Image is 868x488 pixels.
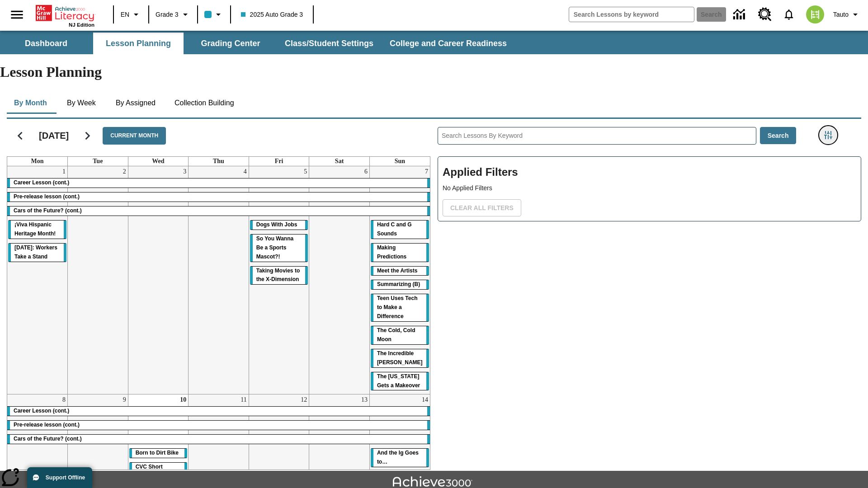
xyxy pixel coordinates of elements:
[121,10,129,19] span: EN
[299,394,309,405] a: September 12, 2025
[377,450,419,465] span: And the Ig Goes to…
[14,436,82,442] span: Cars of the Future? (cont.)
[14,193,80,200] span: Pre-release lesson (cont.)
[7,407,430,416] div: Career Lesson (cont.)
[59,92,104,114] button: By Week
[108,92,163,114] button: By Assigned
[371,267,429,276] div: Meet the Artists
[7,166,68,394] td: September 1, 2025
[8,221,66,239] div: ¡Viva Hispanic Heritage Month!
[309,166,370,394] td: September 6, 2025
[36,3,94,28] div: Home
[1,33,91,54] button: Dashboard
[181,166,188,177] a: September 3, 2025
[438,127,756,144] input: Search Lessons By Keyword
[377,295,418,319] span: Teen Uses Tech to Make a Difference
[393,157,407,166] a: Sunday
[7,435,430,444] div: Cars of the Future? (cont.)
[68,166,128,394] td: September 2, 2025
[377,327,415,343] span: The Cold, Cold Moon
[371,349,429,367] div: The Incredible Kellee Edwards
[371,449,429,467] div: And the Ig Goes to…
[423,166,430,177] a: September 7, 2025
[178,394,188,405] a: September 10, 2025
[8,244,66,262] div: Labor Day: Workers Take a Stand
[377,267,418,274] span: Meet the Artists
[211,157,226,166] a: Thursday
[250,221,308,230] div: Dogs With Jobs
[167,92,241,114] button: Collection Building
[438,156,861,221] div: Applied Filters
[569,7,694,22] input: search field
[128,166,189,394] td: September 3, 2025
[36,4,94,22] a: Home
[443,183,856,193] p: No Applied Filters
[377,281,420,287] span: Summarizing (B)
[7,421,430,430] div: Pre-release lesson (cont.)
[93,33,184,54] button: Lesson Planning
[777,3,801,26] a: Notifications
[7,92,54,114] button: By Month
[830,6,864,23] button: Profile/Settings
[728,2,753,27] a: Data Center
[129,449,188,458] div: Born to Dirt Bike
[136,450,179,456] span: Born to Dirt Bike
[371,294,429,321] div: Teen Uses Tech to Make a Difference
[371,280,429,289] div: Summarizing (B)
[14,221,56,237] span: ¡Viva Hispanic Heritage Month!
[371,221,429,239] div: Hard C and G Sounds
[117,6,146,23] button: Language: EN, Select a language
[14,244,57,260] span: Labor Day: Workers Take a Stand
[278,33,381,54] button: Class/Student Settings
[753,2,777,27] a: Resource Center, Will open in new tab
[359,394,369,405] a: September 13, 2025
[129,463,188,481] div: CVC Short Vowels Lesson 2
[801,3,830,26] button: Select a new avatar
[4,1,30,28] button: Open side menu
[333,157,345,166] a: Saturday
[443,161,856,183] h2: Applied Filters
[7,178,430,188] div: Career Lesson (cont.)
[103,127,166,145] button: Current Month
[250,235,308,262] div: So You Wanna Be a Sports Mascot?!
[46,474,85,481] span: Support Offline
[14,207,82,214] span: Cars of the Future? (cont.)
[136,464,179,479] span: CVC Short Vowels Lesson 2
[363,166,369,177] a: September 6, 2025
[430,115,861,470] div: Search
[371,326,429,344] div: The Cold, Cold Moon
[239,394,248,405] a: September 11, 2025
[241,10,303,19] span: 2025 Auto Grade 3
[61,166,67,177] a: September 1, 2025
[371,372,429,390] div: The Missouri Gets a Makeover
[377,373,420,389] span: The Missouri Gets a Makeover
[242,166,249,177] a: September 4, 2025
[833,10,849,19] span: Tauto
[377,350,423,366] span: The Incredible Kellee Edwards
[14,179,69,186] span: Career Lesson (cont.)
[819,126,837,144] button: Filters Side menu
[27,467,92,488] button: Support Offline
[201,6,227,23] button: Class color is light blue. Change class color
[377,221,412,237] span: Hard C and G Sounds
[256,235,293,260] span: So You Wanna Be a Sports Mascot?!
[273,157,285,166] a: Friday
[420,394,430,405] a: September 14, 2025
[806,5,824,23] img: avatar image
[91,157,104,166] a: Tuesday
[302,166,309,177] a: September 5, 2025
[371,244,429,262] div: Making Predictions
[121,394,128,405] a: September 9, 2025
[61,394,67,405] a: September 8, 2025
[14,408,69,414] span: Career Lesson (cont.)
[9,124,32,147] button: Previous
[152,6,194,23] button: Grade: Grade 3, Select a grade
[156,10,179,19] span: Grade 3
[7,192,430,202] div: Pre-release lesson (cont.)
[29,157,46,166] a: Monday
[760,127,797,145] button: Search
[250,267,308,285] div: Taking Movies to the X-Dimension
[249,166,309,394] td: September 5, 2025
[377,244,406,260] span: Making Predictions
[369,166,430,394] td: September 7, 2025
